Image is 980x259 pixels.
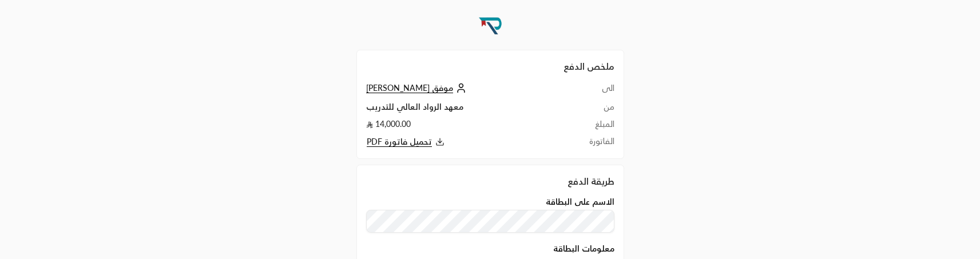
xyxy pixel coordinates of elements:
a: موفق [PERSON_NAME] [366,83,469,93]
td: الفاتورة [565,136,614,149]
div: الاسم على البطاقة [366,197,614,233]
td: الى [565,82,614,101]
h2: ملخص الدفع [366,59,614,73]
label: الاسم على البطاقة [546,197,614,206]
td: 14,000.00 [366,118,566,136]
td: من [565,101,614,118]
span: موفق [PERSON_NAME] [366,83,453,93]
td: معهد الرواد العالي للتدريب [366,101,566,118]
legend: معلومات البطاقة [553,244,614,253]
button: تحميل فاتورة PDF [366,136,566,149]
span: تحميل فاتورة PDF [367,137,432,147]
div: طريقة الدفع [366,174,614,188]
td: المبلغ [565,118,614,136]
img: Company Logo [475,10,506,41]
